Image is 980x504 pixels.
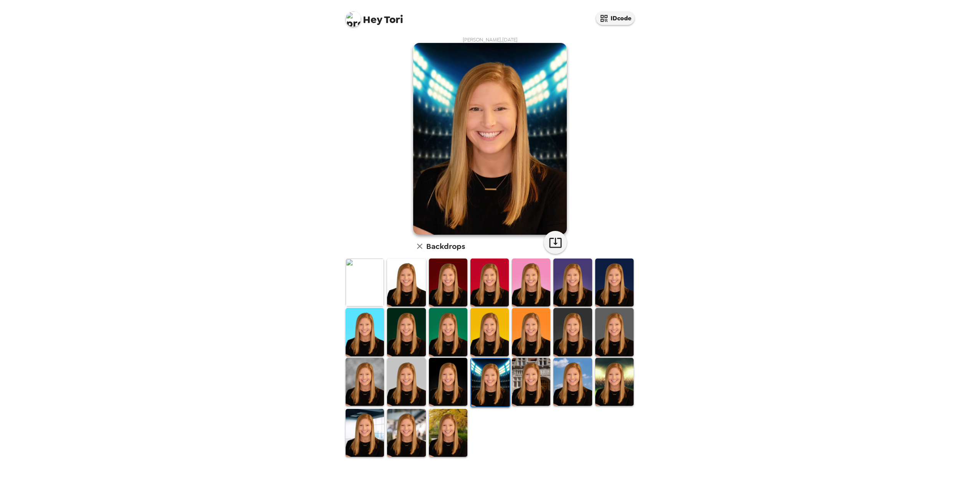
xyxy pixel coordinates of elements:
img: user [413,43,567,235]
span: Hey [363,13,382,26]
button: IDcode [596,12,634,25]
img: profile pic [346,12,361,27]
span: Tori [346,8,403,25]
img: Original [346,259,384,306]
h6: Backdrops [426,240,465,252]
span: [PERSON_NAME] , [DATE] [463,36,518,43]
